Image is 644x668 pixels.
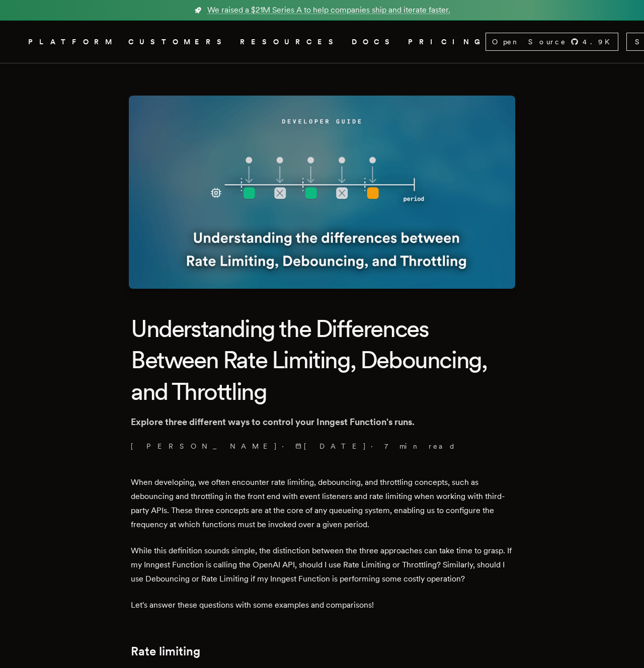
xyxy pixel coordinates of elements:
[128,36,228,48] a: CUSTOMERS
[384,441,456,451] span: 7 min read
[352,36,396,48] a: DOCS
[240,36,340,48] button: RESOURCES
[295,441,367,451] span: [DATE]
[131,475,513,532] p: When developing, we often encounter rate limiting, debouncing, and throttling concepts, such as d...
[131,415,513,429] p: Explore three different ways to control your Inngest Function's runs.
[129,96,515,289] img: Featured image for Understanding the Differences Between Rate Limiting, Debouncing, and Throttlin...
[492,37,567,47] span: Open Source
[131,441,513,451] p: · ·
[131,598,513,612] p: Let's answer these questions with some examples and comparisons!
[131,644,513,658] h2: Rate limiting
[583,37,616,47] span: 4.9 K
[207,4,450,16] span: We raised a $21M Series A to help companies ship and iterate faster.
[131,441,278,451] a: [PERSON_NAME]
[28,36,116,48] button: PLATFORM
[131,313,513,407] h1: Understanding the Differences Between Rate Limiting, Debouncing, and Throttling
[408,36,486,48] a: PRICING
[131,544,513,586] p: While this definition sounds simple, the distinction between the three approaches can take time t...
